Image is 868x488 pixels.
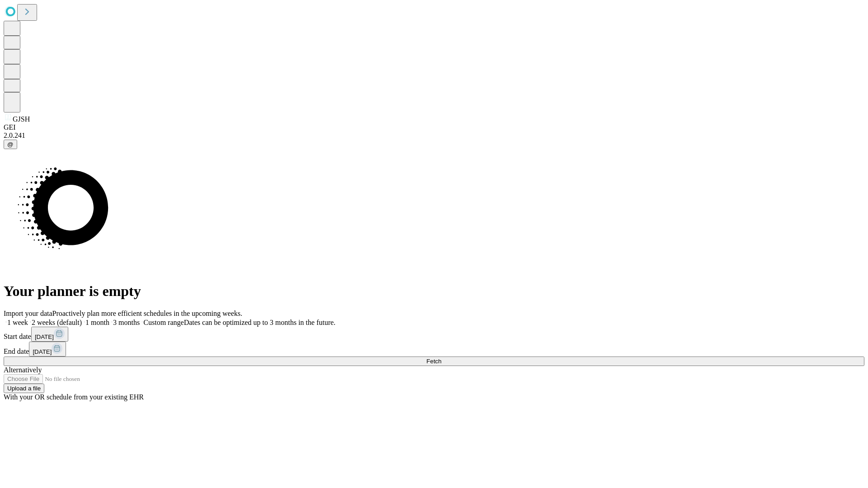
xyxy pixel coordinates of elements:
span: Alternatively [4,366,42,374]
span: [DATE] [35,333,54,340]
div: 2.0.241 [4,131,864,140]
span: Custom range [143,319,184,326]
span: Import your data [4,310,52,317]
button: Upload a file [4,384,44,393]
span: 1 month [85,319,109,326]
button: Fetch [4,357,864,366]
span: Proactively plan more efficient schedules in the upcoming weeks. [52,310,242,317]
button: @ [4,140,17,149]
span: 3 months [113,319,140,326]
span: 2 weeks (default) [32,319,82,326]
h1: Your planner is empty [4,283,864,300]
span: 1 week [7,319,28,326]
span: [DATE] [33,348,52,355]
button: [DATE] [29,342,66,357]
span: @ [7,141,14,148]
div: Start date [4,327,864,342]
span: Dates can be optimized up to 3 months in the future. [184,319,335,326]
button: [DATE] [31,327,68,342]
div: End date [4,342,864,357]
span: GJSH [13,115,30,123]
span: Fetch [426,358,441,365]
div: GEI [4,123,864,131]
span: With your OR schedule from your existing EHR [4,393,144,401]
